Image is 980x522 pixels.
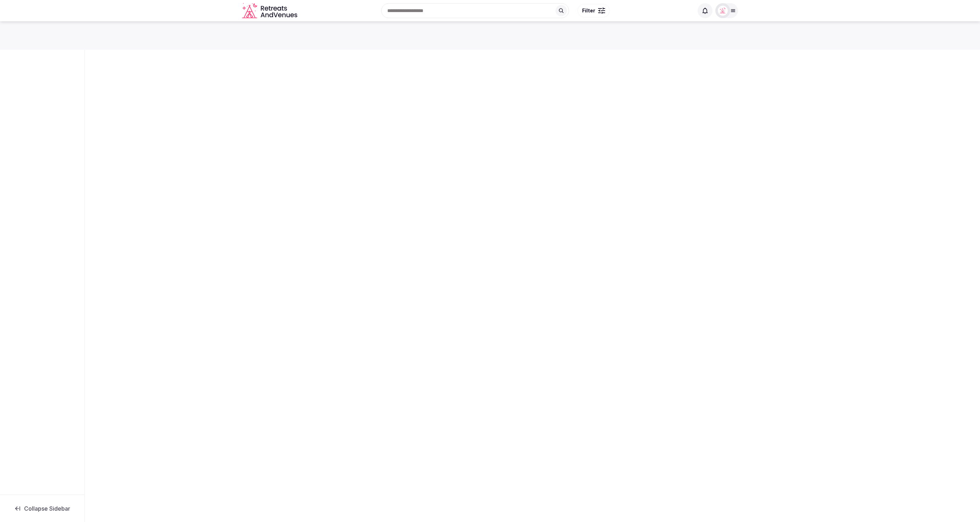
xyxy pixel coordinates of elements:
[718,6,728,16] img: miaceralde
[578,4,610,17] button: Filter
[24,505,70,512] span: Collapse Sidebar
[6,501,79,516] button: Collapse Sidebar
[242,3,299,19] a: Visit the homepage
[582,7,595,14] span: Filter
[242,3,299,19] svg: Retreats and Venues company logo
